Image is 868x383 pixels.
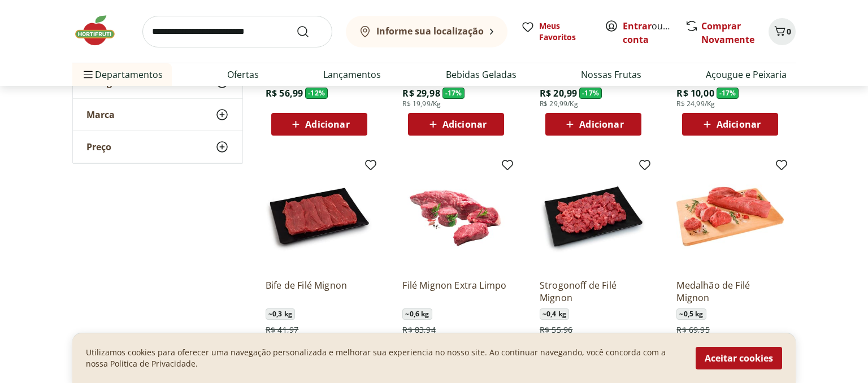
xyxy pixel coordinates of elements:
span: R$ 69,95 [676,324,709,336]
a: Entrar [623,20,652,32]
button: Adicionar [271,113,367,136]
button: Menu [81,61,95,88]
a: Comprar Novamente [701,20,754,46]
button: Adicionar [408,113,504,136]
img: Strogonoff de Filé Mignon [540,163,647,270]
input: search [142,16,332,47]
span: Departamentos [81,61,163,88]
span: Adicionar [579,120,623,129]
a: Strogonoff de Filé Mignon [540,279,647,304]
a: Nossas Frutas [581,68,641,81]
a: Criar conta [623,20,685,46]
button: Adicionar [682,113,778,136]
a: Medalhão de Filé Mignon [676,279,784,304]
span: - 17 % [579,88,602,99]
a: Açougue e Peixaria [706,68,787,81]
span: R$ 29,98 [402,87,440,99]
span: R$ 10,00 [676,87,714,99]
span: Adicionar [442,120,487,129]
span: Preço [86,141,111,153]
span: R$ 56,99 [266,87,303,99]
img: Filé Mignon Extra Limpo [402,163,510,270]
a: Meus Favoritos [521,20,591,43]
b: Informe sua localização [376,25,484,37]
span: R$ 83,94 [402,324,435,336]
span: Adicionar [717,120,761,129]
span: ~ 0,6 kg [402,308,432,320]
button: Preço [73,131,242,163]
a: Filé Mignon Extra Limpo [402,279,510,304]
span: - 17 % [717,88,739,99]
span: R$ 55,96 [540,324,572,336]
span: R$ 20,99 [540,87,577,99]
span: ~ 0,3 kg [266,308,295,320]
button: Carrinho [769,18,796,45]
span: ~ 0,4 kg [540,308,569,320]
span: R$ 19,99/Kg [402,99,441,108]
button: Marca [73,99,242,130]
span: ~ 0,5 kg [676,308,706,320]
span: 0 [787,26,791,37]
button: Aceitar cookies [696,347,782,369]
button: Informe sua localização [346,16,507,47]
button: Submit Search [296,25,323,38]
span: Meus Favoritos [539,20,591,43]
span: ou [623,19,673,46]
button: Adicionar [545,113,641,136]
span: - 17 % [442,88,465,99]
span: R$ 41,97 [266,324,298,336]
img: Hortifruti [72,14,129,47]
span: Adicionar [305,120,349,129]
span: Marca [86,109,115,120]
span: - 12 % [305,88,328,99]
a: Lançamentos [323,68,381,81]
a: Ofertas [227,68,259,81]
span: R$ 29,99/Kg [540,99,578,108]
span: R$ 24,99/Kg [676,99,715,108]
img: Bife de Filé Mignon [266,163,373,270]
p: Utilizamos cookies para oferecer uma navegação personalizada e melhorar sua experiencia no nosso ... [86,347,682,369]
a: Bebidas Geladas [446,68,517,81]
img: Medalhão de Filé Mignon [676,163,784,270]
a: Bife de Filé Mignon [266,279,373,304]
